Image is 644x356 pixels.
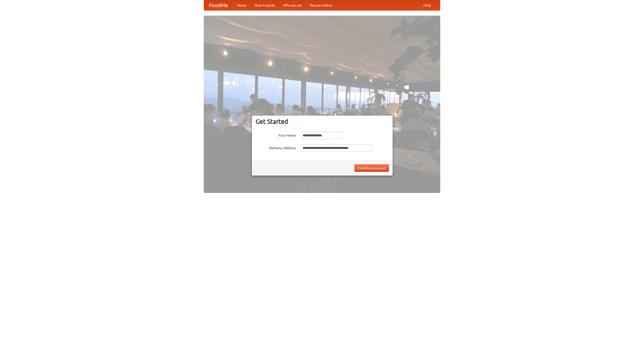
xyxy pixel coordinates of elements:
a: FoodMe [204,0,233,10]
label: Your Name [256,132,296,138]
button: Find Restaurants! [354,164,389,172]
a: Recipe videos [306,0,336,10]
a: Who we are [279,0,306,10]
a: How it works [251,0,279,10]
a: Home [233,0,251,10]
h3: Get Started [256,118,389,125]
label: Delivery Address [256,144,296,150]
a: Help [419,0,435,10]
